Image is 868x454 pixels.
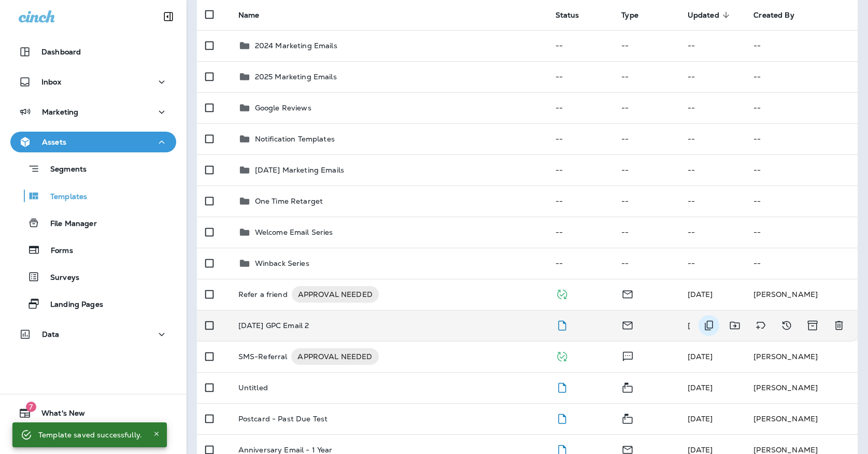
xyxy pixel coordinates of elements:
[255,197,323,205] p: One Time Retarget
[255,41,337,50] p: 2024 Marketing Emails
[621,351,634,360] span: Text
[556,444,568,453] span: Draft
[255,104,311,112] p: Google Reviews
[255,166,344,174] p: [DATE] Marketing Emails
[745,217,858,248] td: --
[679,217,746,248] td: --
[547,154,614,186] td: --
[10,212,176,234] button: File Manager
[556,289,568,298] span: Published
[40,246,73,256] p: Forms
[10,185,176,207] button: Templates
[745,92,858,123] td: --
[613,248,679,279] td: --
[292,289,379,300] span: APPROVAL NEEDED
[556,11,579,20] span: Status
[40,300,103,310] p: Landing Pages
[238,348,288,365] p: SMS-Referral
[802,315,823,336] button: Archive
[40,219,97,229] p: File Manager
[613,186,679,217] td: --
[745,341,858,372] td: [PERSON_NAME]
[679,186,746,217] td: --
[238,10,273,20] span: Name
[724,315,745,336] button: Move to folder
[699,315,719,336] button: Duplicate
[547,61,614,92] td: --
[745,30,858,61] td: --
[745,61,858,92] td: --
[621,320,634,329] span: Email
[26,402,36,412] span: 7
[10,239,176,261] button: Forms
[621,413,634,422] span: Mailer
[776,315,797,336] button: View Changelog
[154,6,183,27] button: Collapse Sidebar
[42,330,60,338] p: Data
[745,403,858,434] td: [PERSON_NAME]
[238,446,333,454] p: Anniversary Email - 1 Year
[10,158,176,180] button: Segments
[613,217,679,248] td: --
[556,320,568,329] span: Draft
[688,11,719,20] span: Updated
[688,321,713,330] span: Maddie Madonecsky
[238,321,309,330] p: [DATE] GPC Email 2
[679,248,746,279] td: --
[547,217,614,248] td: --
[613,92,679,123] td: --
[753,10,807,20] span: Created By
[255,259,309,267] p: Winback Series
[10,403,176,423] button: 7What's New
[621,289,634,298] span: Email
[41,78,61,86] p: Inbox
[556,413,568,422] span: Draft
[679,154,746,186] td: --
[556,382,568,391] span: Draft
[688,290,713,299] span: Frank Carreno
[40,192,87,202] p: Templates
[556,351,568,360] span: Published
[10,132,176,152] button: Assets
[238,286,288,303] p: Refer a friend
[255,228,333,236] p: Welcome Email Series
[745,186,858,217] td: --
[556,10,593,20] span: Status
[613,30,679,61] td: --
[255,73,337,81] p: 2025 Marketing Emails
[291,351,378,362] span: APPROVAL NEEDED
[613,123,679,154] td: --
[621,11,638,20] span: Type
[621,382,634,391] span: Mailer
[750,315,771,336] button: Add tags
[38,425,142,444] div: Template saved successfully.
[679,61,746,92] td: --
[150,428,163,440] button: Close
[10,266,176,288] button: Surveys
[679,123,746,154] td: --
[10,293,176,315] button: Landing Pages
[291,348,378,365] div: APPROVAL NEEDED
[745,123,858,154] td: --
[238,11,260,20] span: Name
[745,248,858,279] td: --
[547,186,614,217] td: --
[10,72,176,92] button: Inbox
[42,138,66,146] p: Assets
[255,135,335,143] p: Notification Templates
[42,108,78,116] p: Marketing
[613,154,679,186] td: --
[40,273,79,283] p: Surveys
[31,409,85,421] span: What's New
[679,30,746,61] td: --
[679,92,746,123] td: --
[10,428,176,448] button: Support
[10,102,176,122] button: Marketing
[292,286,379,303] div: APPROVAL NEEDED
[238,384,268,392] p: Untitled
[41,48,81,56] p: Dashboard
[688,352,713,361] span: Frank Carreno
[238,415,328,423] p: Postcard - Past Due Test
[10,41,176,62] button: Dashboard
[547,248,614,279] td: --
